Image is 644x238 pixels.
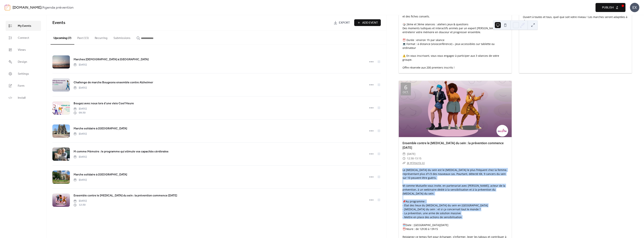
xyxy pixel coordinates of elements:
a: Settings [6,69,41,79]
span: [DATE] [407,152,415,156]
button: Upcoming (7) [51,30,74,45]
a: Marche solidaire à [GEOGRAPHIC_DATA] [74,172,127,177]
span: 13:15 [415,156,421,161]
span: 12:30 [407,156,414,161]
a: M comme Mémoire : le programme qui stimule vos capacités cérébrales [74,149,168,154]
span: [DATE] [74,155,87,159]
div: ​ [402,152,405,156]
span: Bougez avec nous lors d’une visio Cool’Heure [74,101,134,106]
span: [DATE] [74,199,87,203]
b: / [41,4,42,11]
span: Challenge de marche Bougeons ensemble contre Alzheimer [74,80,153,85]
a: Marches [DEMOGRAPHIC_DATA] à [GEOGRAPHIC_DATA] [74,57,149,62]
a: Ensemble contre le [MEDICAL_DATA] du sein : la prévention commence [DATE] [402,141,504,150]
span: Install [18,96,25,100]
a: Ensemble contre le [MEDICAL_DATA] du sein : la prévention commence [DATE] [74,193,177,198]
a: Install [6,93,41,103]
div: oct. [403,91,409,94]
span: - [414,156,415,161]
span: Views [18,48,26,52]
span: [DATE] [74,63,87,67]
span: Export [339,21,350,25]
span: [DATE] [74,86,87,90]
span: [DATE] [74,178,87,182]
a: Export [331,19,353,26]
a: Marche solidaire à [GEOGRAPHIC_DATA] [74,126,127,131]
span: [DATE] [74,107,87,111]
span: Marche solidaire à [GEOGRAPHIC_DATA] [74,126,127,131]
button: Past (13) [74,30,92,44]
span: 12:30 [74,203,87,207]
span: Design [18,60,27,64]
div: 6 [404,84,407,90]
a: Connect [6,33,41,43]
button: Publish [596,3,625,12]
a: Challenge de marche Bougeons ensemble contre Alzheimer [74,80,153,85]
a: Design [6,57,41,67]
span: My Events [18,24,31,28]
a: Form [6,81,41,91]
button: Add Event [354,19,381,26]
span: Connect [18,36,29,40]
button: Recurring [92,30,110,44]
span: Add Event [362,21,378,25]
b: Agenda prévention [42,4,74,11]
span: Events [52,19,65,27]
a: Bougez avec nous lors d’une visio Cool’Heure [74,101,134,106]
a: Views [6,45,41,55]
a: My Events [6,21,41,31]
div: ​ [402,156,405,161]
span: 09:30 [74,111,87,115]
span: Publish [602,5,614,10]
button: Submissions [110,30,133,44]
a: Je m'inscris ici [407,161,425,165]
div: EX [630,3,639,12]
a: [DOMAIN_NAME] [13,4,41,11]
span: Form [18,84,25,88]
span: [DATE] [74,132,87,136]
img: logo [5,4,10,10]
div: ​ [402,161,405,165]
span: Settings [18,72,29,76]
